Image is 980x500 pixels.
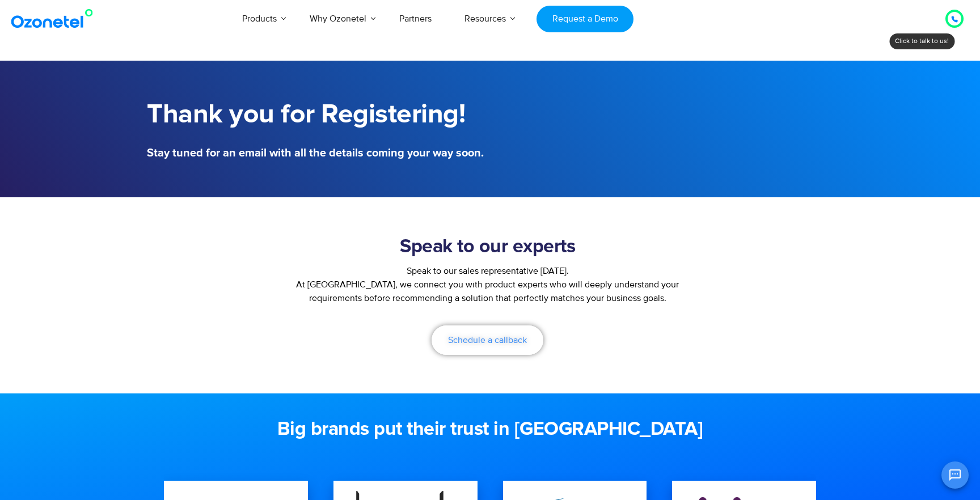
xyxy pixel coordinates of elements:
[286,236,689,259] h2: Speak to our experts
[147,99,484,130] h1: Thank you for Registering!
[448,336,527,345] span: Schedule a callback
[537,6,633,32] a: Request a Demo
[286,264,689,278] div: Speak to our sales representative [DATE].
[147,418,833,441] h2: Big brands put their trust in [GEOGRAPHIC_DATA]
[941,461,969,489] button: Open chat
[147,147,484,159] h5: Stay tuned for an email with all the details coming your way soon.
[286,278,689,305] p: At [GEOGRAPHIC_DATA], we connect you with product experts who will deeply understand your require...
[432,325,543,355] a: Schedule a callback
